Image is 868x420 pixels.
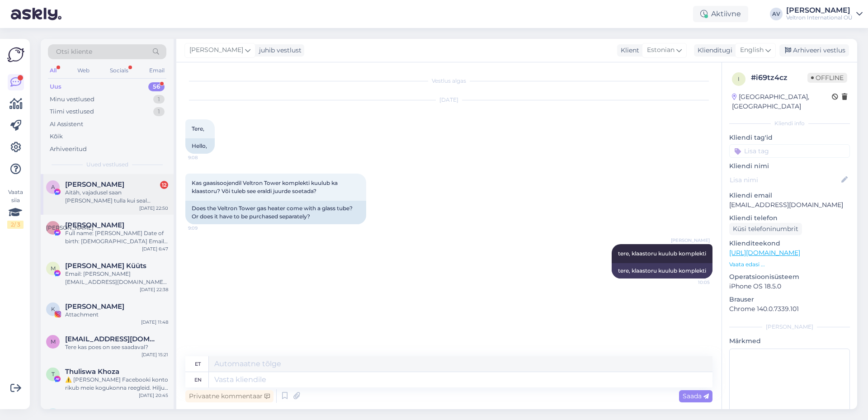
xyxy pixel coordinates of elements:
img: Askly Logo [7,46,24,63]
div: Does the Veltron Tower gas heater come with a glass tube? Or does it have to be purchased separat... [185,201,366,224]
div: AI Assistent [50,120,83,129]
p: Operatsioonisüsteem [729,272,850,282]
div: # i69tz4cz [751,72,807,83]
div: et [195,356,201,372]
a: [URL][DOMAIN_NAME] [729,249,800,257]
span: Abraham Fernando [65,408,124,416]
div: Veltron International OÜ [786,14,853,21]
span: Яна Гуртовая [65,221,124,229]
div: [GEOGRAPHIC_DATA], [GEOGRAPHIC_DATA] [732,92,832,111]
p: [EMAIL_ADDRESS][DOMAIN_NAME] [729,200,850,210]
p: iPhone OS 18.5.0 [729,282,850,291]
div: Tiimi vestlused [50,107,94,116]
div: Email [147,65,166,76]
input: Lisa tag [729,144,850,158]
div: Attachment [65,311,168,319]
div: en [194,372,202,387]
p: Kliendi email [729,191,850,200]
span: Otsi kliente [56,47,92,57]
div: 12 [160,181,168,189]
div: Full name: [PERSON_NAME] Date of birth: [DEMOGRAPHIC_DATA] Email: [PERSON_NAME][EMAIL_ADDRESS][DO... [65,229,168,245]
span: [PERSON_NAME] [46,224,94,231]
span: Anton Petrov [65,180,124,189]
div: Kõik [50,132,63,141]
div: [PERSON_NAME] [786,7,853,14]
div: 1 [153,107,165,116]
div: Privaatne kommentaar [185,390,274,402]
p: Klienditeekond [729,239,850,248]
div: Tere kas poes on see saadaval? [65,343,168,351]
span: [PERSON_NAME] [671,237,710,244]
div: Web [75,65,91,76]
p: Vaata edasi ... [729,260,850,269]
span: 9:08 [188,154,222,161]
div: [DATE] 6:47 [142,245,168,252]
div: ⚠️ [PERSON_NAME] Facebooki konto rikub meie kogukonna reegleid. Hiljuti on meie süsteem saanud ka... [65,376,168,392]
span: Merle Küüts [65,262,146,270]
span: Tere, [192,125,204,132]
p: Kliendi nimi [729,161,850,171]
span: Kas gaasisoojendil Veltron Tower komplekti kuulub ka klaastoru? Või tuleb see eraldi juurde soetada? [192,179,339,194]
p: Kliendi tag'id [729,133,850,142]
span: m [51,338,56,345]
span: A [51,184,55,190]
div: Socials [108,65,130,76]
div: AV [770,8,783,20]
div: [DATE] 22:50 [139,205,168,212]
div: Arhiveeri vestlus [779,44,849,57]
div: 1 [153,95,165,104]
span: Kristin Kerro [65,302,124,311]
div: Küsi telefoninumbrit [729,223,802,235]
div: Minu vestlused [50,95,94,104]
span: [PERSON_NAME] [189,45,243,55]
span: m.nommilo@gmail.com [65,335,159,343]
div: Aitäh, vajadusel saan [PERSON_NAME] tulla kui seal lihtsam detaile rääkida ja saab soodustust ka [65,189,168,205]
a: [PERSON_NAME]Veltron International OÜ [786,7,863,21]
div: Hello, [185,138,215,154]
span: tere, klaastoru kuulub komplekti [618,250,706,257]
div: Uus [50,82,61,91]
div: [DATE] [185,96,712,104]
p: Chrome 140.0.7339.101 [729,304,850,314]
span: 10:05 [676,279,710,286]
div: 2 / 3 [7,221,24,229]
span: i [738,76,740,82]
div: Klienditugi [694,46,732,55]
div: [DATE] 20:45 [139,392,168,399]
span: K [51,306,55,312]
div: Klient [617,46,639,55]
div: Vestlus algas [185,77,712,85]
div: Aktiivne [693,6,748,22]
div: Arhiveeritud [50,145,87,154]
span: Uued vestlused [86,160,128,169]
span: English [740,45,764,55]
p: Kliendi telefon [729,213,850,223]
span: Offline [807,73,847,83]
div: All [48,65,58,76]
p: Brauser [729,295,850,304]
div: [PERSON_NAME] [729,323,850,331]
div: [DATE] 22:38 [140,286,168,293]
span: T [52,371,55,378]
div: 56 [148,82,165,91]
span: Saada [683,392,709,400]
div: Email: [PERSON_NAME][EMAIL_ADDRESS][DOMAIN_NAME] Date of birth: [DEMOGRAPHIC_DATA] Full name: [PE... [65,270,168,286]
span: 9:09 [188,225,222,231]
input: Lisa nimi [730,175,840,185]
span: Thuliswa Khoza [65,368,119,376]
div: Vaata siia [7,188,24,229]
div: juhib vestlust [255,46,302,55]
p: Märkmed [729,336,850,346]
span: M [51,265,56,272]
div: Kliendi info [729,119,850,127]
div: [DATE] 11:48 [141,319,168,326]
div: tere, klaastoru kuulub komplekti [612,263,712,278]
div: [DATE] 15:21 [142,351,168,358]
span: Estonian [647,45,675,55]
